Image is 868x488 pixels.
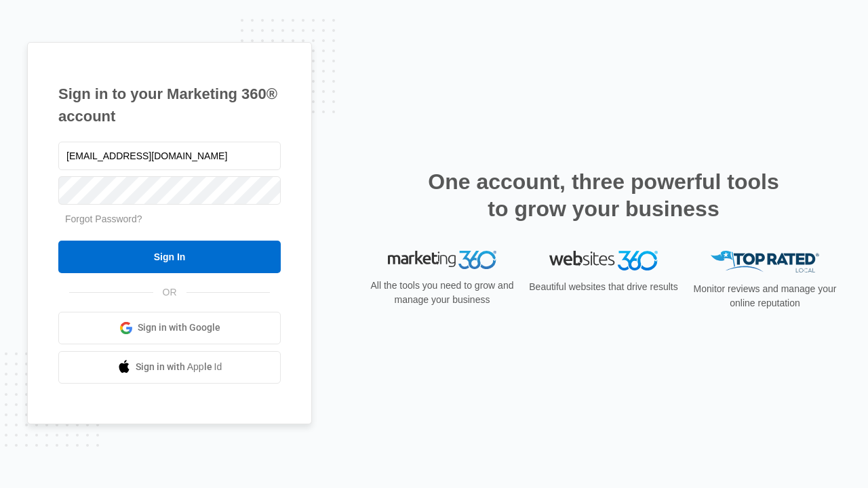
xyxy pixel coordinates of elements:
[388,251,496,270] img: Marketing 360
[689,282,841,310] p: Monitor reviews and manage your online reputation
[58,241,281,273] input: Sign In
[58,142,281,170] input: Email
[528,280,679,294] p: Beautiful websites that drive results
[65,213,142,224] a: Forgot Password?
[549,251,658,270] img: Websites 360
[58,83,281,127] h1: Sign in to your Marketing 360® account
[153,285,186,300] span: OR
[58,312,281,344] a: Sign in with Google
[424,168,783,222] h2: One account, three powerful tools to grow your business
[136,360,222,374] span: Sign in with Apple Id
[138,321,220,335] span: Sign in with Google
[366,279,518,307] p: All the tools you need to grow and manage your business
[711,251,819,273] img: Top Rated Local
[58,351,281,384] a: Sign in with Apple Id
